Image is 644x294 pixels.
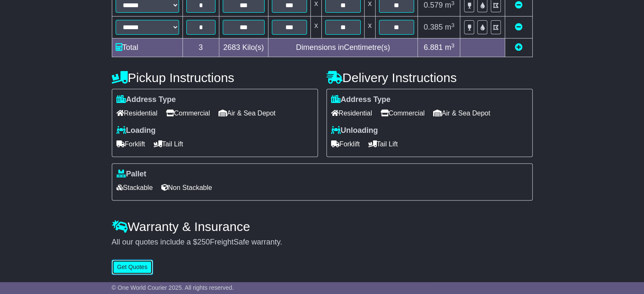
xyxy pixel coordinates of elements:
[451,22,455,28] sup: 3
[424,23,443,31] span: 0.385
[326,71,533,85] h4: Delivery Instructions
[116,181,153,194] span: Stackable
[451,42,455,49] sup: 3
[268,38,418,57] td: Dimensions in Centimetre(s)
[311,16,322,38] td: x
[219,38,268,57] td: Kilo(s)
[112,284,234,291] span: © One World Courier 2025. All rights reserved.
[364,16,375,38] td: x
[112,38,182,57] td: Total
[166,107,210,120] span: Commercial
[433,107,490,120] span: Air & Sea Depot
[381,107,425,120] span: Commercial
[197,238,210,246] span: 250
[116,170,146,179] label: Pallet
[515,43,522,52] a: Add new item
[112,260,153,275] button: Get Quotes
[161,181,212,194] span: Non Stackable
[424,43,443,52] span: 6.881
[445,1,455,9] span: m
[112,238,533,247] div: All our quotes include a $ FreightSafe warranty.
[331,137,360,151] span: Forklift
[223,43,240,52] span: 2683
[331,126,378,135] label: Unloading
[112,71,318,85] h4: Pickup Instructions
[112,220,533,234] h4: Warranty & Insurance
[154,137,183,151] span: Tail Lift
[116,107,158,120] span: Residential
[368,137,398,151] span: Tail Lift
[424,1,443,9] span: 0.579
[116,137,145,151] span: Forklift
[515,23,522,31] a: Remove this item
[445,23,455,31] span: m
[218,107,276,120] span: Air & Sea Depot
[116,126,156,135] label: Loading
[182,38,219,57] td: 3
[515,1,522,9] a: Remove this item
[331,95,391,104] label: Address Type
[116,95,176,104] label: Address Type
[445,43,455,52] span: m
[331,107,372,120] span: Residential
